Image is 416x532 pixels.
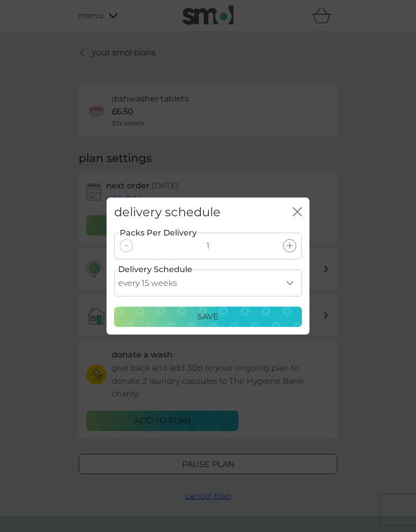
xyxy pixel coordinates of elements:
[119,226,198,240] label: Packs Per Delivery
[114,205,221,220] h2: delivery schedule
[197,310,219,323] p: Save
[118,263,192,276] label: Delivery Schedule
[114,307,302,327] button: Save
[206,240,210,253] p: 1
[293,207,302,218] button: close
